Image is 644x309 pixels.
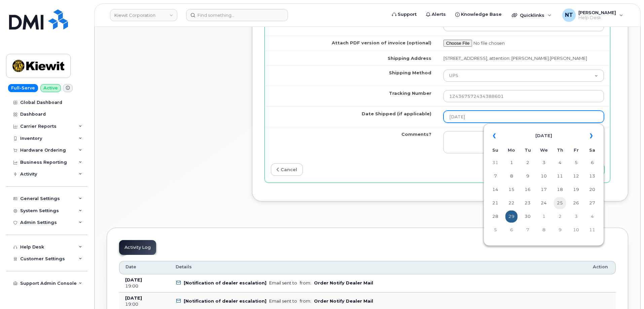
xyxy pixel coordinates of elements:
[176,264,192,270] span: Details
[538,210,550,223] td: 1
[489,197,501,209] td: 21
[461,11,502,18] span: Knowledge Base
[586,128,598,144] th: »
[184,299,266,304] b: [Notification of dealer escalation]
[489,128,501,144] th: «
[505,128,582,144] th: [DATE]
[538,157,550,169] td: 3
[505,224,517,236] td: 6
[586,197,598,209] td: 27
[184,280,266,285] b: [Notification of dealer escalation]
[300,280,311,285] span: from:
[578,15,616,21] span: Help Desk
[615,280,639,304] iframe: Messenger Launcher
[507,8,556,22] div: Quicklinks
[269,299,297,304] div: Email sent to
[570,145,582,155] th: Fr
[489,157,501,169] td: 31
[125,296,142,301] b: [DATE]
[565,11,573,19] span: NT
[437,51,610,66] td: [STREET_ADDRESS], attention: [PERSON_NAME].[PERSON_NAME]
[522,170,534,182] td: 9
[126,264,136,270] span: Date
[489,170,501,182] td: 7
[505,197,517,209] td: 22
[586,157,598,169] td: 6
[505,210,517,223] td: 29
[489,210,501,223] td: 28
[505,184,517,196] td: 15
[332,40,431,46] label: Attach PDF version of invoice (optional)
[522,184,534,196] td: 16
[125,283,164,289] div: 19:00
[554,157,566,169] td: 4
[125,301,164,307] div: 19:00
[269,280,297,285] div: Email sent to
[554,224,566,236] td: 9
[522,210,534,223] td: 30
[522,197,534,209] td: 23
[558,8,628,22] div: Nicholas Taylor
[522,145,534,155] th: Tu
[388,55,431,62] label: Shipping Address
[570,210,582,223] td: 3
[587,261,616,274] th: Action
[451,8,506,21] a: Knowledge Base
[387,8,421,21] a: Support
[432,11,446,18] span: Alerts
[300,299,311,304] span: from:
[570,197,582,209] td: 26
[362,111,431,117] label: Date Shipped (if applicable)
[586,210,598,223] td: 4
[554,210,566,223] td: 2
[522,224,534,236] td: 7
[489,224,501,236] td: 5
[586,184,598,196] td: 20
[125,277,142,282] b: [DATE]
[538,145,550,155] th: We
[586,170,598,182] td: 13
[578,10,616,15] span: [PERSON_NAME]
[522,157,534,169] td: 2
[389,90,431,96] label: Tracking Number
[401,131,431,138] label: Comments?
[389,70,431,76] label: Shipping Method
[489,184,501,196] td: 14
[398,11,417,18] span: Support
[505,145,517,155] th: Mo
[554,184,566,196] td: 18
[314,280,373,285] b: Order Notify Dealer Mail
[186,9,288,21] input: Find something...
[554,197,566,209] td: 25
[271,163,303,176] a: cancel
[421,8,451,21] a: Alerts
[586,224,598,236] td: 11
[570,157,582,169] td: 5
[570,224,582,236] td: 10
[489,145,501,155] th: Su
[570,184,582,196] td: 19
[570,170,582,182] td: 12
[110,9,177,21] a: Kiewit Corporation
[538,197,550,209] td: 24
[538,170,550,182] td: 10
[538,184,550,196] td: 17
[586,145,598,155] th: Sa
[314,299,373,304] b: Order Notify Dealer Mail
[538,224,550,236] td: 8
[505,157,517,169] td: 1
[554,145,566,155] th: Th
[554,170,566,182] td: 11
[520,12,544,18] span: Quicklinks
[505,170,517,182] td: 8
